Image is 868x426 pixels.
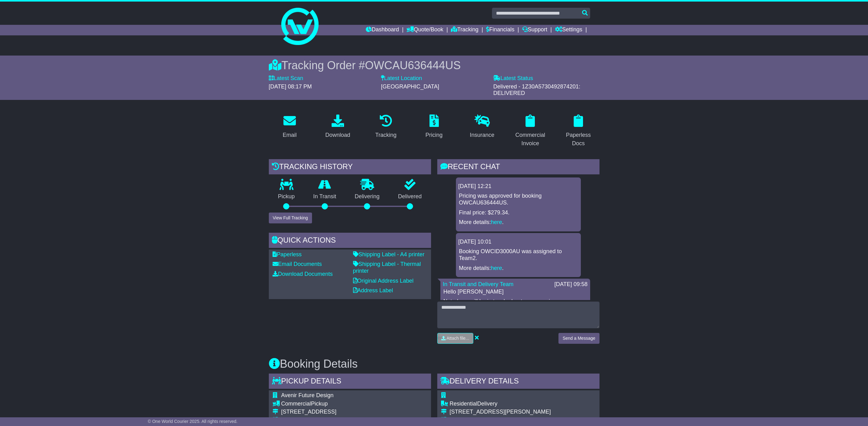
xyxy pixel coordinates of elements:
p: Pricing was approved for booking OWCAU636444US. [459,193,578,206]
div: [DATE] 12:21 [458,183,578,190]
label: Latest Scan [269,75,303,82]
div: Paperless Docs [562,131,595,148]
a: Address Label [353,287,393,294]
a: here [491,219,502,225]
div: Insurance [470,131,494,139]
div: Delivery [450,401,569,407]
a: Pricing [421,112,447,141]
div: Delivery Details [437,374,599,390]
div: Tracking Order # [269,59,599,72]
p: Booking OWCID3000AU was assigned to Team2. [459,248,578,262]
p: Noted, we will be in touch about your enquiry once we have the details from UPS [443,298,587,312]
p: Hello [PERSON_NAME] [443,289,587,295]
p: Delivered [389,193,431,200]
label: Latest Status [493,75,533,82]
div: Pickup Details [269,374,431,390]
button: View Full Tracking [269,213,312,223]
button: Send a Message [558,333,599,344]
div: [STREET_ADDRESS] [281,409,401,415]
span: [DATE] 08:17 PM [269,83,312,90]
a: Quote/Book [406,25,443,35]
a: Settings [555,25,582,35]
p: More details: . [459,265,578,272]
div: Pickup [281,401,401,407]
div: Quick Actions [269,233,431,249]
a: Paperless Docs [558,112,599,150]
a: Original Address Label [353,278,414,284]
span: [GEOGRAPHIC_DATA] [381,83,439,90]
div: Email [282,131,296,139]
a: Paperless [273,251,302,258]
a: Download Documents [273,271,333,277]
a: Shipping Label - A4 printer [353,251,425,258]
a: Dashboard [366,25,399,35]
p: Delivering [346,193,389,200]
span: Avenir Future Design [281,392,334,398]
div: Tracking history [269,159,431,176]
div: RECENT CHAT [437,159,599,176]
span: Delivered - 1Z30A5730492874201: DELIVERED [493,83,580,96]
a: Tracking [371,112,400,141]
div: [DATE] 10:01 [458,239,578,245]
div: [DATE] 09:58 [554,281,588,288]
a: Insurance [466,112,498,141]
span: Residential [450,401,477,407]
a: here [491,265,502,271]
p: In Transit [304,193,346,200]
a: Shipping Label - Thermal printer [353,261,421,274]
div: [GEOGRAPHIC_DATA], [GEOGRAPHIC_DATA] [281,417,401,424]
a: Financials [486,25,514,35]
div: [STREET_ADDRESS][PERSON_NAME] [450,409,569,415]
span: © One World Courier 2025. All rights reserved. [148,419,238,424]
div: Pricing [425,131,443,139]
a: In Transit and Delivery Team [443,281,514,287]
a: Email Documents [273,261,322,267]
a: Download [321,112,354,141]
a: Commercial Invoice [509,112,551,150]
div: [GEOGRAPHIC_DATA], [GEOGRAPHIC_DATA] [450,417,569,424]
p: More details: . [459,219,578,226]
h3: Booking Details [269,358,599,370]
div: Commercial Invoice [513,131,547,148]
span: OWCAU636444US [365,59,461,72]
div: Tracking [375,131,396,139]
a: Tracking [451,25,478,35]
p: Final price: $279.34. [459,209,578,216]
label: Latest Location [381,75,422,82]
div: Download [325,131,350,139]
a: Support [522,25,547,35]
span: Commercial [281,401,311,407]
p: Pickup [269,193,304,200]
a: Email [278,112,301,141]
